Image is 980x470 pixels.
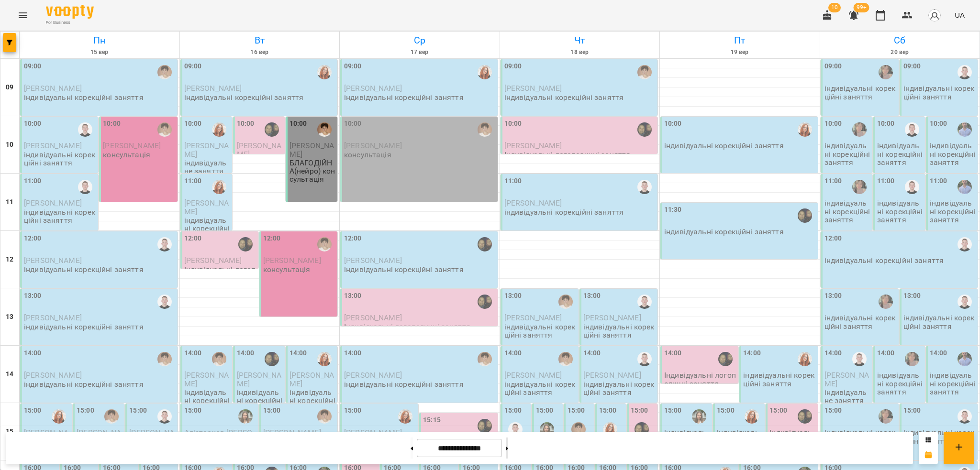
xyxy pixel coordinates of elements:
[568,405,585,416] label: 15:00
[798,122,812,137] div: Кобзар Зоряна
[184,61,202,72] label: 09:00
[583,348,601,359] label: 14:00
[504,93,624,101] p: індивідуальні корекційні заняття
[540,422,554,437] div: Галіцька Дар'я
[317,122,332,137] img: Марина Кириченко
[558,295,573,309] img: Марина Кириченко
[879,295,893,309] img: Мєдвєдєва Катерина
[52,409,66,424] div: Кобзар Зоряна
[745,409,759,424] div: Кобзар Зоряна
[46,20,94,26] span: For Business
[341,48,498,57] h6: 17 вер
[184,405,202,416] label: 15:00
[21,48,178,57] h6: 15 вер
[930,119,947,129] label: 10:00
[504,313,562,322] span: [PERSON_NAME]
[317,409,332,424] img: Марина Кириченко
[157,237,172,251] div: Гайдук Артем
[504,208,624,216] p: індивідуальні корекційні заняття
[24,84,82,93] span: [PERSON_NAME]
[958,65,972,79] img: Гайдук Артем
[24,119,42,129] label: 10:00
[6,312,13,322] h6: 13
[879,65,893,79] div: Мєдвєдєва Катерина
[504,141,562,150] span: [PERSON_NAME]
[637,122,652,137] img: Валерія Капітан
[24,93,144,101] p: індивідуальні корекційні заняття
[478,65,492,79] img: Кобзар Зоряна
[905,352,919,366] img: Мєдвєдєва Катерина
[344,84,402,93] span: [PERSON_NAME]
[635,422,649,437] img: Валерія Капітан
[344,291,362,301] label: 13:00
[478,295,492,309] div: Валерія Капітан
[822,33,979,48] h6: Сб
[905,180,919,194] img: Гайдук Артем
[24,256,82,265] span: [PERSON_NAME]
[290,119,307,129] label: 10:00
[78,122,92,137] div: Гайдук Артем
[129,405,147,416] label: 15:00
[903,405,921,416] label: 15:00
[24,323,144,331] p: індивідуальні корекційні заняття
[237,371,281,388] span: [PERSON_NAME]
[508,422,523,437] img: Гайдук Артем
[6,82,13,93] h6: 09
[184,176,202,186] label: 11:00
[958,180,972,194] div: Коваль Дмитро
[263,405,281,416] label: 15:00
[824,176,842,186] label: 11:00
[24,141,82,150] span: [PERSON_NAME]
[637,180,652,194] div: Гайдук Артем
[478,352,492,366] img: Марина Кириченко
[184,93,304,101] p: індивідуальні корекційні заняття
[6,369,13,380] h6: 14
[78,180,92,194] img: Гайдук Артем
[24,233,42,244] label: 12:00
[603,422,617,437] img: Кобзар Зоряна
[290,159,335,184] p: БЛАГОДІЙНА(нейро) консультація
[238,409,253,424] img: Галіцька Дар'я
[879,409,893,424] div: Мєдвєдєва Катерина
[504,348,522,359] label: 14:00
[599,405,617,416] label: 15:00
[290,348,307,359] label: 14:00
[504,119,522,129] label: 10:00
[290,141,334,158] span: [PERSON_NAME]
[664,119,682,129] label: 10:00
[504,291,522,301] label: 13:00
[344,93,464,101] p: індивідуальні корекційні заняття
[824,291,842,301] label: 13:00
[184,348,202,359] label: 14:00
[344,405,362,416] label: 15:00
[344,151,391,159] p: консультація
[24,176,42,186] label: 11:00
[798,208,812,223] img: Валерія Капітан
[903,61,921,72] label: 09:00
[24,265,144,273] p: індивідуальні корекційні заняття
[184,216,230,241] p: індивідуальні корекційні заняття
[157,409,172,424] div: Гайдук Артем
[905,122,919,137] img: Гайдук Артем
[571,422,586,437] img: Марина Кириченко
[184,388,230,413] p: індивідуальні корекційні заняття
[798,409,812,424] img: Валерія Капітан
[478,237,492,251] img: Валерія Капітан
[344,313,402,322] span: [PERSON_NAME]
[824,256,944,264] p: індивідуальні корекційні заняття
[637,352,652,366] img: Гайдук Артем
[344,371,402,380] span: [PERSON_NAME]
[930,348,947,359] label: 14:00
[265,352,279,366] img: Валерія Капітан
[692,409,706,424] img: Галіцька Дар'я
[104,409,119,424] img: Марина Кириченко
[6,197,13,208] h6: 11
[157,65,172,79] img: Марина Кириченко
[661,48,818,57] h6: 19 вер
[157,295,172,309] div: Гайдук Артем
